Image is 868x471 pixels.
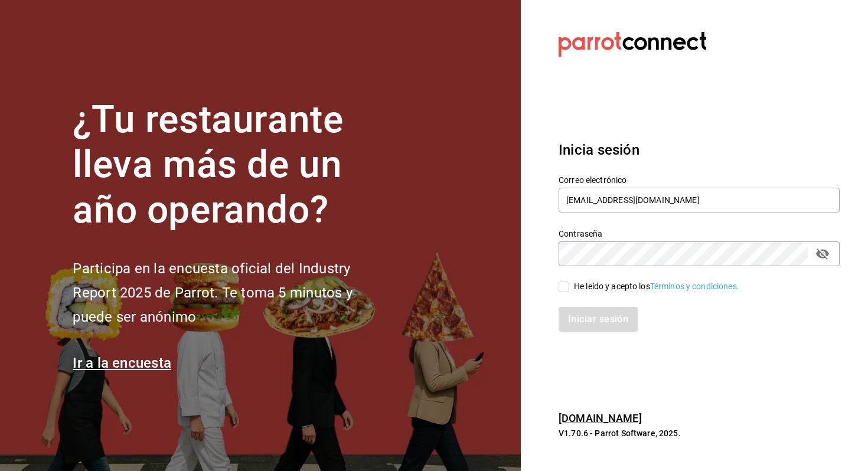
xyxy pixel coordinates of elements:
[559,188,840,212] input: Ingresa tu correo electrónico
[559,139,840,161] h3: Inicia sesión
[73,355,171,371] a: Ir a la encuesta
[559,427,840,439] p: V1.70.6 - Parrot Software, 2025.
[73,257,391,329] h2: Participa en la encuesta oficial del Industry Report 2025 de Parrot. Te toma 5 minutos y puede se...
[73,97,391,233] h1: ¿Tu restaurante lleva más de un año operando?
[559,175,840,184] label: Correo electrónico
[559,229,840,237] label: Contraseña
[812,244,833,264] button: passwordField
[650,282,739,291] a: Términos y condiciones.
[574,280,739,293] div: He leído y acepto los
[559,412,642,424] a: [DOMAIN_NAME]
